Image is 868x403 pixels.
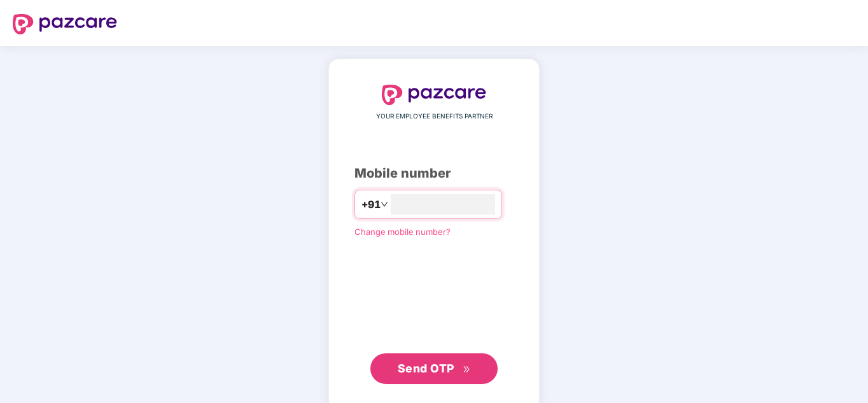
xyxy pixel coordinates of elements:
span: +91 [361,197,381,213]
a: Change mobile number? [354,227,451,237]
div: Mobile number [354,164,514,183]
span: down [381,201,388,208]
img: logo [13,14,117,34]
span: Send OTP [398,362,454,375]
button: Send OTPdouble-right [370,353,498,384]
span: double-right [463,365,471,374]
img: logo [382,85,486,105]
span: YOUR EMPLOYEE BENEFITS PARTNER [376,111,493,122]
